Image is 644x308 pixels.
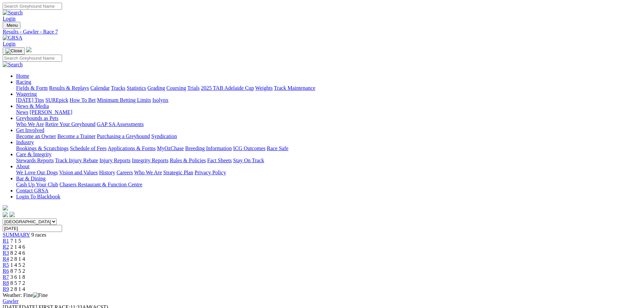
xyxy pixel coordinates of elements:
div: Bar & Dining [16,182,641,188]
div: Care & Integrity [16,158,641,164]
a: Who We Are [16,121,44,127]
a: Coursing [166,85,186,91]
a: SUMMARY [3,232,30,238]
a: GAP SA Assessments [97,121,144,127]
span: 9 races [31,232,46,238]
a: How To Bet [70,97,96,103]
a: Rules & Policies [170,158,206,163]
img: twitter.svg [9,212,15,217]
a: R8 [3,280,9,286]
a: Login [3,41,15,47]
a: Chasers Restaurant & Function Centre [59,182,142,187]
a: Vision and Values [59,170,98,175]
a: Injury Reports [99,158,130,163]
a: Minimum Betting Limits [97,97,151,103]
span: Menu [7,23,18,28]
a: Track Maintenance [274,85,315,91]
a: MyOzChase [157,145,184,151]
a: About [16,164,30,169]
button: Toggle navigation [3,47,25,55]
span: 2 1 4 6 [10,244,25,250]
a: We Love Our Dogs [16,170,58,175]
a: [PERSON_NAME] [30,109,72,115]
a: Gawler [3,298,18,304]
a: Fields & Form [16,85,48,91]
a: R4 [3,256,9,262]
span: 8 2 4 6 [10,250,25,256]
a: ICG Outcomes [233,145,265,151]
a: Racing [16,79,31,85]
span: 3 6 1 8 [10,274,25,280]
a: Industry [16,139,34,145]
a: Breeding Information [185,145,232,151]
a: Careers [116,170,133,175]
img: Search [3,62,23,68]
div: News & Media [16,109,641,115]
a: [DATE] Tips [16,97,44,103]
a: Tracks [111,85,125,91]
a: Bar & Dining [16,176,46,181]
a: News & Media [16,103,49,109]
input: Select date [3,225,62,232]
a: R2 [3,244,9,250]
a: R9 [3,286,9,292]
a: Who We Are [134,170,162,175]
img: Fine [33,292,48,298]
a: Grading [148,85,165,91]
a: Bookings & Scratchings [16,145,68,151]
a: Login To Blackbook [16,194,60,199]
button: Toggle navigation [3,22,20,29]
a: Statistics [127,85,146,91]
div: About [16,170,641,176]
a: Privacy Policy [195,170,226,175]
a: Cash Up Your Club [16,182,58,187]
a: 2025 TAB Adelaide Cup [201,85,254,91]
a: Track Injury Rebate [55,158,98,163]
a: Wagering [16,91,37,97]
a: R3 [3,250,9,256]
a: Fact Sheets [207,158,232,163]
span: 8 5 7 2 [10,280,25,286]
a: Stewards Reports [16,158,54,163]
a: Schedule of Fees [70,145,106,151]
img: Search [3,10,23,16]
a: Results & Replays [49,85,89,91]
span: Weather: Fine [3,292,48,298]
a: History [99,170,115,175]
a: SUREpick [45,97,68,103]
a: Purchasing a Greyhound [97,133,150,139]
span: 2 8 1 4 [10,286,25,292]
input: Search [3,3,62,10]
a: Applications & Forms [108,145,156,151]
span: 1 4 5 2 [10,262,25,268]
a: Home [16,73,29,79]
a: Retire Your Greyhound [45,121,96,127]
a: Get Involved [16,127,44,133]
img: Close [5,48,22,54]
a: Results - Gawler - Race 7 [3,29,641,35]
a: Greyhounds as Pets [16,115,58,121]
input: Search [3,55,62,62]
a: Strategic Plan [163,170,193,175]
a: Stay On Track [233,158,264,163]
a: Syndication [151,133,177,139]
span: 2 8 1 4 [10,256,25,262]
a: Care & Integrity [16,151,52,157]
a: R6 [3,268,9,274]
a: Isolynx [152,97,168,103]
span: R1 [3,238,9,244]
a: Trials [187,85,200,91]
div: Industry [16,145,641,151]
a: News [16,109,28,115]
a: Contact GRSA [16,188,48,193]
a: Integrity Reports [132,158,168,163]
span: 7 1 5 [10,238,21,244]
img: facebook.svg [3,212,8,217]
